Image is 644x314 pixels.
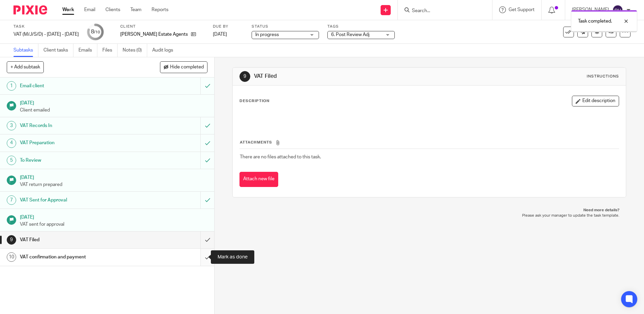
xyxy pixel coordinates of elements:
[160,61,207,73] button: Hide completed
[239,98,269,104] p: Description
[123,44,147,57] a: Notes (0)
[7,138,16,148] div: 4
[13,31,79,38] div: VAT (M/J/S/D) - [DATE] - [DATE]
[102,44,118,57] a: Files
[20,181,208,188] p: VAT return prepared
[213,24,243,29] label: Due by
[20,121,136,131] h1: VAT Records In
[239,208,619,213] p: Need more details?
[20,221,208,228] p: VAT sent for approval
[94,30,100,34] small: /10
[612,5,623,15] img: svg%3E
[78,44,97,57] a: Emails
[20,212,208,221] h1: [DATE]
[7,252,16,262] div: 10
[13,31,79,38] div: VAT (M/J/S/D) - July - September, 2025
[105,6,120,13] a: Clients
[84,6,95,13] a: Email
[587,74,619,79] div: Instructions
[254,73,444,80] h1: VAT Filed
[239,172,278,187] button: Attach new file
[152,6,168,13] a: Reports
[7,235,16,245] div: 9
[20,195,136,205] h1: VAT Sent for Approval
[120,24,204,29] label: Client
[240,155,321,159] span: There are no files attached to this task.
[20,98,208,106] h1: [DATE]
[130,6,141,13] a: Team
[239,71,250,82] div: 9
[255,32,279,37] span: In progress
[578,18,612,25] p: Task completed.
[62,6,74,13] a: Work
[213,32,227,37] span: [DATE]
[20,107,208,114] p: Client emailed
[13,44,38,57] a: Subtasks
[240,140,272,144] span: Attachments
[252,24,319,29] label: Status
[20,138,136,148] h1: VAT Preparation
[13,5,47,14] img: Pixie
[20,235,136,245] h1: VAT Filed
[7,195,16,205] div: 7
[91,28,100,36] div: 8
[239,213,619,218] p: Please ask your manager to update the task template.
[20,81,136,91] h1: Email client
[20,155,136,165] h1: To Review
[120,31,188,38] p: [PERSON_NAME] Estate Agents Ltd
[20,252,136,262] h1: VAT confirmation and payment
[20,172,208,181] h1: [DATE]
[7,121,16,130] div: 3
[7,81,16,91] div: 1
[13,24,79,29] label: Task
[170,65,204,70] span: Hide completed
[7,61,44,73] button: + Add subtask
[572,96,619,106] button: Edit description
[152,44,178,57] a: Audit logs
[7,156,16,165] div: 5
[43,44,73,57] a: Client tasks
[331,32,369,37] span: 6. Post Review Adj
